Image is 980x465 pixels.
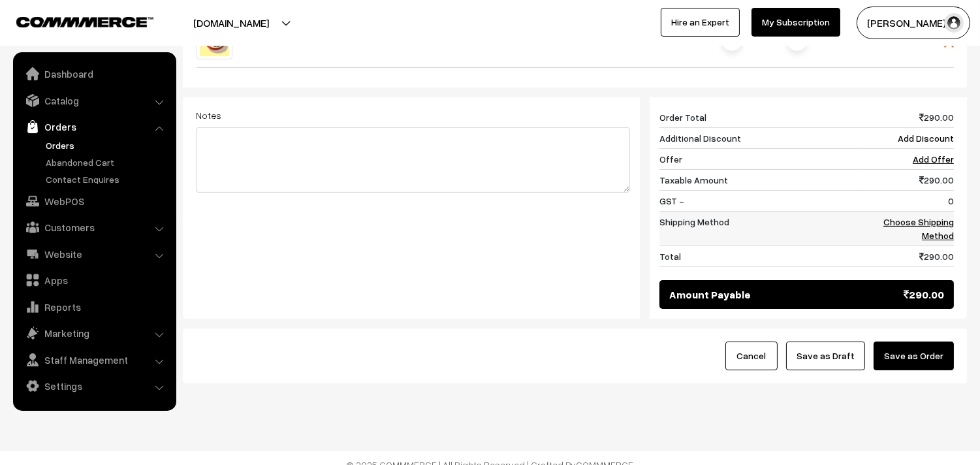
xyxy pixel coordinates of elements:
a: Orders [42,138,172,152]
a: Add Discount [898,133,954,144]
td: 0 [860,190,954,211]
td: Offer [659,148,860,169]
img: user [944,13,964,33]
td: 290.00 [860,169,954,190]
a: Apps [16,268,172,292]
a: Choose Shipping Method [883,216,954,241]
td: 290.00 [860,246,954,266]
td: Total [659,246,860,266]
a: Dashboard [16,62,172,86]
button: [DOMAIN_NAME] [148,7,315,39]
td: Taxable Amount [659,169,860,190]
button: Save as Order [874,342,954,370]
a: Contact Enquires [42,172,172,186]
a: Add Offer [913,153,954,165]
a: Website [16,242,172,266]
button: Cancel [725,342,778,370]
label: Notes [196,108,221,122]
td: Shipping Method [659,211,860,246]
img: COMMMERCE [16,17,153,27]
a: My Subscription [751,8,840,37]
span: Amount Payable [669,287,751,302]
a: Hire an Expert [661,8,740,37]
a: Settings [16,374,172,398]
button: [PERSON_NAME] s… [857,7,970,39]
a: WebPOS [16,189,172,213]
span: 150.00 [879,36,907,47]
td: GST - [659,190,860,211]
a: COMMMERCE [16,13,131,29]
a: Orders [16,115,172,138]
a: Catalog [16,89,172,112]
a: Customers [16,216,172,239]
button: Save as Draft [786,342,865,370]
a: Abandoned Cart [42,155,172,169]
span: 290.00 [904,287,944,302]
span: - [644,36,649,47]
td: Additional Discount [659,127,860,148]
td: Order Total [659,107,860,128]
a: Marketing [16,321,172,345]
a: Staff Management [16,348,172,372]
td: 290.00 [860,107,954,128]
a: Reports [16,295,172,319]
